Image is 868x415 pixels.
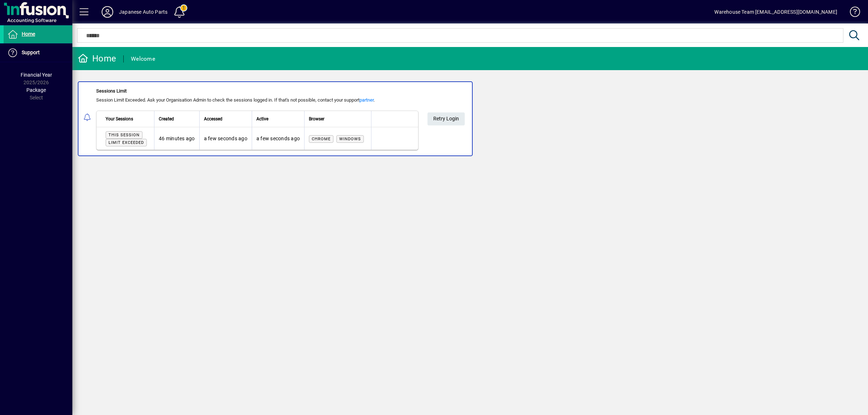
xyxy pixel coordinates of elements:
[4,44,72,62] a: Support
[21,72,52,78] span: Financial Year
[844,1,859,25] a: Knowledge Base
[106,115,133,123] span: Your Sessions
[433,113,459,125] span: Retry Login
[96,5,119,18] button: Profile
[22,50,40,55] span: Support
[204,115,222,123] span: Accessed
[714,6,837,18] div: Warehouse Team [EMAIL_ADDRESS][DOMAIN_NAME]
[96,97,418,104] div: Session Limit Exceeded. Ask your Organisation Admin to check the sessions logged in. If that's no...
[109,133,140,137] span: This session
[309,115,324,123] span: Browser
[109,140,144,145] span: Limit exceeded
[359,97,374,103] a: partner
[26,87,46,93] span: Package
[96,87,418,95] div: Sessions Limit
[72,81,868,156] app-alert-notification-menu-item: Sessions Limit
[119,6,167,18] div: Japanese Auto Parts
[154,127,199,150] td: 46 minutes ago
[427,112,465,125] button: Retry Login
[312,137,331,141] span: Chrome
[199,127,252,150] td: a few seconds ago
[78,53,116,64] div: Home
[131,53,155,65] div: Welcome
[159,115,174,123] span: Created
[256,115,268,123] span: Active
[339,137,361,141] span: Windows
[22,31,35,37] span: Home
[252,127,304,150] td: a few seconds ago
